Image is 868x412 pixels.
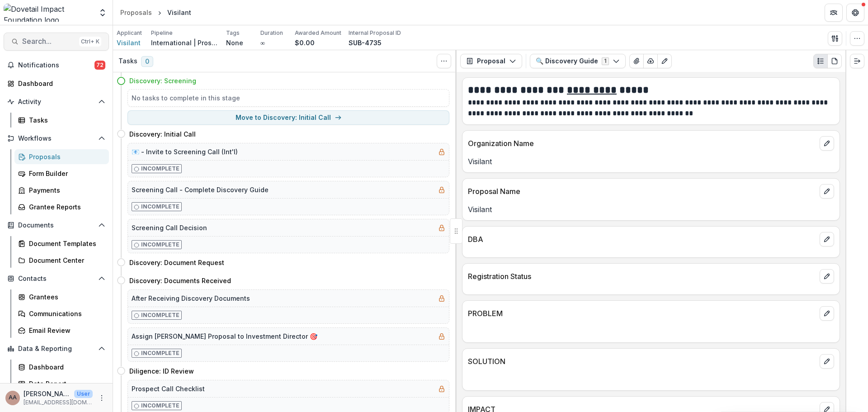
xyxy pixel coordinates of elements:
[14,360,109,374] a: Dashboard
[141,311,179,319] p: Incomplete
[132,185,269,194] h5: Screening Call - Complete Discovery Guide
[132,93,445,103] h5: No tasks to complete in this stage
[132,384,205,393] h5: Prospect Call Checklist
[117,38,141,47] a: Visilant
[820,232,834,246] button: edit
[129,276,231,285] h4: Discovery: Documents Received
[820,184,834,199] button: edit
[14,236,109,251] a: Document Templates
[22,37,75,46] span: Search...
[24,389,71,398] p: [PERSON_NAME] [PERSON_NAME]
[226,29,240,37] p: Tags
[4,218,109,232] button: Open Documents
[820,269,834,284] button: edit
[295,29,341,37] p: Awarded Amount
[127,110,449,125] button: Move to Discovery: Initial Call
[295,38,315,47] p: $0.00
[349,29,401,37] p: Internal Proposal ID
[4,33,109,51] button: Search...
[260,38,265,47] p: ∞
[29,256,102,265] div: Document Center
[132,147,238,156] h5: 📧 - Invite to Screening Call (Int'l)
[29,292,102,302] div: Grantees
[74,390,93,398] p: User
[437,54,451,68] button: Toggle View Cancelled Tasks
[460,54,522,68] button: Proposal
[14,323,109,338] a: Email Review
[151,38,219,47] p: International | Prospects Pipeline
[18,98,94,106] span: Activity
[132,331,317,341] h5: Assign [PERSON_NAME] Proposal to Investment Director 🎯
[4,58,109,72] button: Notifications72
[117,6,156,19] a: Proposals
[468,138,816,149] p: Organization Name
[94,61,105,70] span: 72
[29,185,102,195] div: Payments
[825,4,843,22] button: Partners
[141,203,179,211] p: Incomplete
[132,294,250,303] h5: After Receiving Discovery Documents
[129,366,194,376] h4: Diligence: ID Review
[79,37,101,47] div: Ctrl + K
[4,341,109,356] button: Open Data & Reporting
[18,345,94,353] span: Data & Reporting
[141,402,179,410] p: Incomplete
[120,8,152,17] div: Proposals
[29,169,102,178] div: Form Builder
[96,393,107,403] button: More
[14,376,109,391] a: Data Report
[468,234,816,245] p: DBA
[4,95,109,109] button: Open Activity
[29,202,102,212] div: Grantee Reports
[14,199,109,214] a: Grantee Reports
[29,115,102,125] div: Tasks
[226,38,243,47] p: None
[4,131,109,146] button: Open Workflows
[29,362,102,372] div: Dashboard
[468,271,816,282] p: Registration Status
[260,29,283,37] p: Duration
[18,275,94,283] span: Contacts
[14,166,109,181] a: Form Builder
[141,349,179,357] p: Incomplete
[813,54,828,68] button: Plaintext view
[9,395,17,401] div: Amit Antony Alex
[18,222,94,229] span: Documents
[349,38,382,47] p: SUB-4735
[820,136,834,151] button: edit
[129,129,196,139] h4: Discovery: Initial Call
[4,271,109,286] button: Open Contacts
[151,29,173,37] p: Pipeline
[18,79,102,88] div: Dashboard
[132,223,207,232] h5: Screening Call Decision
[820,306,834,321] button: edit
[4,4,93,22] img: Dovetail Impact Foundation logo
[29,152,102,161] div: Proposals
[468,186,816,197] p: Proposal Name
[129,258,224,267] h4: Discovery: Document Request
[530,54,626,68] button: 🔍 Discovery Guide1
[629,54,644,68] button: View Attached Files
[850,54,864,68] button: Expand right
[468,204,834,215] p: Visilant
[29,326,102,335] div: Email Review
[96,4,109,22] button: Open entity switcher
[4,76,109,91] a: Dashboard
[118,57,137,65] h3: Tasks
[167,8,191,17] div: Visilant
[827,54,842,68] button: PDF view
[14,253,109,268] a: Document Center
[14,183,109,198] a: Payments
[14,149,109,164] a: Proposals
[29,379,102,388] div: Data Report
[846,4,864,22] button: Get Help
[141,165,179,173] p: Incomplete
[117,29,142,37] p: Applicant
[117,6,195,19] nav: breadcrumb
[468,308,816,319] p: PROBLEM
[141,56,153,67] span: 0
[820,354,834,369] button: edit
[29,239,102,248] div: Document Templates
[14,289,109,304] a: Grantees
